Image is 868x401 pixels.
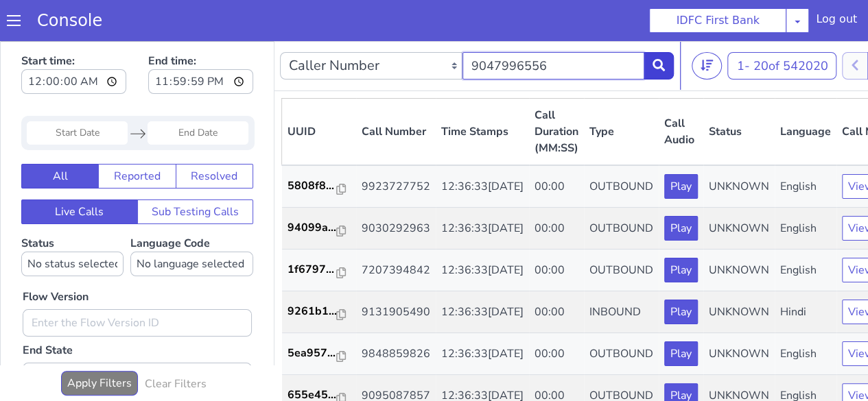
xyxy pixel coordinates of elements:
td: OUTBOUND [584,292,659,334]
a: 1f6797... [288,220,351,236]
td: 00:00 [529,292,584,334]
button: Play [664,258,698,283]
th: Call Number [356,58,436,125]
th: Language [775,58,836,125]
td: 9848859826 [356,292,436,334]
td: UNKNOWN [703,292,775,334]
td: UNKNOWN [703,167,775,208]
button: Sub Testing Calls [137,158,254,183]
label: Flow Version [23,247,89,264]
a: 5808f8... [288,136,351,153]
td: 00:00 [529,167,584,208]
button: Play [664,300,698,325]
select: Language Code [130,210,253,235]
input: Enter the Caller Number [462,11,645,38]
th: Type [584,58,659,125]
p: 5ea957... [288,304,337,320]
input: Enter the Flow Version ID [23,268,252,295]
td: 12:36:33[DATE] [436,167,529,208]
a: 94099a... [288,178,351,195]
td: OUTBOUND [584,334,659,376]
td: 9131905490 [356,250,436,292]
button: Play [664,342,698,367]
td: Hindi [775,250,836,292]
input: Start Date [27,80,128,104]
button: Play [664,133,698,158]
a: Console [21,11,119,30]
input: End Date [148,80,248,104]
td: 00:00 [529,208,584,250]
td: UNKNOWN [703,334,775,376]
td: 7207394842 [356,208,436,250]
a: 655e45... [288,345,351,362]
input: Start time: [21,28,126,53]
p: 94099a... [288,178,337,195]
td: 00:00 [529,334,584,376]
button: Apply Filters [61,330,138,354]
p: 1f6797... [288,220,337,236]
span: 20 of 542020 [753,16,828,33]
td: 9030292963 [356,167,436,208]
button: 1- 20of 542020 [727,11,836,38]
select: Status [21,210,124,235]
label: Start time: [21,8,126,57]
button: Reported [98,123,176,147]
input: Enter the End State Value [23,321,252,349]
p: 655e45... [288,345,337,362]
td: 12:36:33[DATE] [436,124,529,167]
td: UNKNOWN [703,208,775,250]
div: Log out [816,11,857,33]
td: English [775,208,836,250]
button: Play [664,217,698,241]
td: 12:36:33[DATE] [436,208,529,250]
button: Live Calls [21,158,138,183]
td: OUTBOUND [584,208,659,250]
td: 12:36:33[DATE] [436,292,529,334]
input: End time: [148,28,253,53]
label: Language Code [130,195,253,235]
td: 00:00 [529,250,584,292]
p: 9261b1... [288,262,337,278]
td: UNKNOWN [703,250,775,292]
td: 12:36:33[DATE] [436,334,529,376]
td: 9923727752 [356,124,436,167]
td: English [775,124,836,167]
th: Time Stamps [436,58,529,125]
td: OUTBOUND [584,167,659,208]
label: End time: [148,8,253,57]
a: 5ea957... [288,304,351,320]
td: English [775,167,836,208]
label: Status [21,195,124,235]
td: OUTBOUND [584,124,659,167]
button: Play [664,175,698,199]
td: INBOUND [584,250,659,292]
td: 00:00 [529,124,584,167]
th: Status [703,58,775,125]
th: Call Duration (MM:SS) [529,58,584,125]
button: All [21,123,99,147]
label: End State [23,301,73,317]
td: UNKNOWN [703,124,775,167]
th: Call Audio [659,58,703,125]
th: UUID [282,58,356,125]
a: 9261b1... [288,262,351,278]
td: English [775,334,836,376]
td: 9095087857 [356,334,436,376]
button: IDFC First Bank [649,8,786,33]
td: English [775,292,836,334]
p: 5808f8... [288,136,337,153]
td: 12:36:33[DATE] [436,250,529,292]
h6: Clear Filters [145,337,207,350]
button: Resolved [176,123,253,147]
